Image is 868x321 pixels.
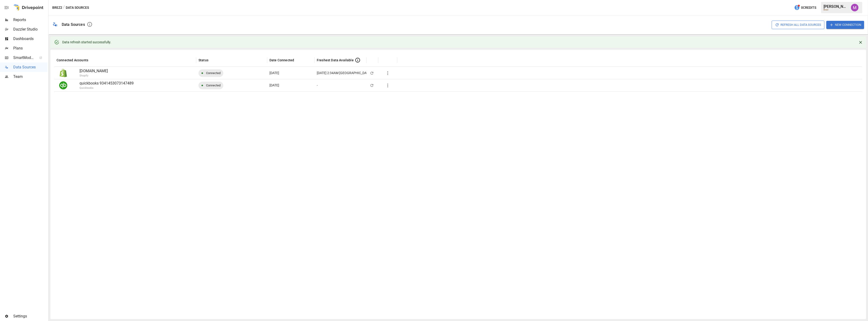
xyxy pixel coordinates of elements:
p: [DOMAIN_NAME] [79,68,194,74]
div: Status [198,58,208,62]
div: [PERSON_NAME] [824,4,848,9]
button: Sort [209,57,216,63]
img: Umer Muhammed [851,4,859,11]
span: Reports [13,17,47,23]
span: Dazzler Studio [13,27,47,32]
span: SmartModel [13,55,34,61]
div: Date Connected [269,58,294,62]
span: Connected [203,67,223,79]
span: Settings [13,313,47,319]
button: Brez2 [52,5,62,11]
img: Shopify Logo [59,69,67,77]
div: Feb 04 2025 [267,67,314,79]
img: Quickbooks Logo [59,81,67,89]
span: Plans [13,45,47,51]
span: Connected [203,79,223,91]
span: Freshest Data Available [317,58,354,62]
div: Data refresh started successfully. [62,38,111,46]
button: Refresh All Data Sources [772,21,824,29]
div: Data Sources [62,22,85,27]
div: / [63,5,65,11]
button: Sort [381,57,388,63]
p: quickbooks 9341453073147489 [79,80,194,86]
span: 0 Credits [801,5,816,11]
div: - [317,79,318,91]
p: Shopify [79,74,219,78]
button: Sort [89,57,95,63]
div: Brez2 [824,9,848,11]
button: Sort [295,57,301,63]
span: Data Sources [13,64,47,70]
span: Dashboards [13,36,47,42]
button: New Connection [826,21,864,29]
div: [DATE] 2:34AM [GEOGRAPHIC_DATA]/[GEOGRAPHIC_DATA] [317,67,405,79]
button: Sort [369,57,376,63]
button: Close [857,39,864,46]
div: Connected Accounts [57,58,88,62]
button: Umer Muhammed [848,1,861,14]
span: Team [13,74,47,80]
span: ™ [34,54,37,60]
p: Quickbooks [79,86,219,90]
div: Sep 25 2025 [267,79,314,91]
button: 0Credits [792,3,818,12]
